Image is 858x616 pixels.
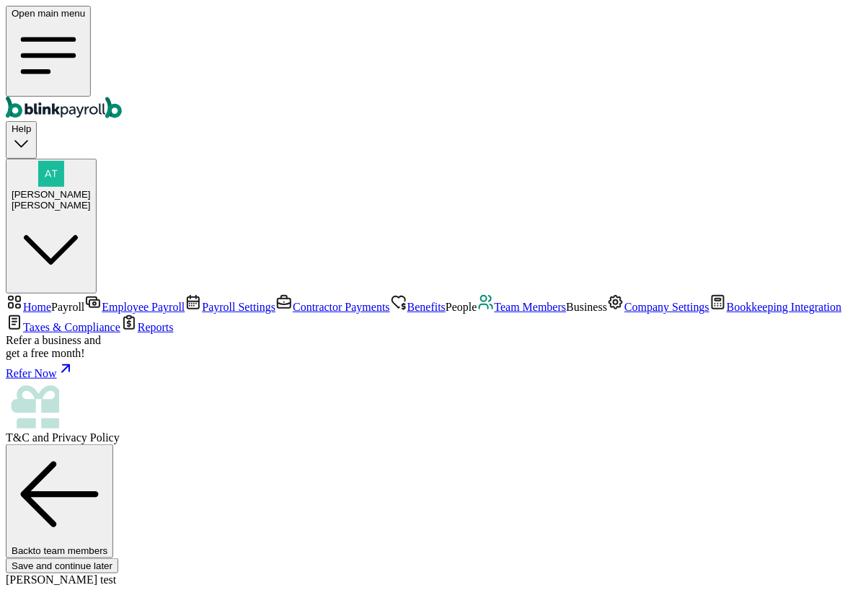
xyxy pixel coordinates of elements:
a: Contractor Payments [275,301,390,313]
span: Payroll [51,301,84,313]
span: to team members [33,545,108,556]
span: Team Members [495,301,567,313]
span: Contractor Payments [293,301,390,313]
div: [PERSON_NAME] test [6,573,852,586]
a: Home [6,301,51,313]
a: Taxes & Compliance [6,321,120,333]
button: Backto team members [6,444,113,558]
span: People [446,301,477,313]
span: and [6,431,120,444]
span: Help [12,123,31,134]
span: Bookkeeping Integration [727,301,842,313]
a: Employee Payroll [84,301,185,313]
button: Help [6,121,37,158]
a: Benefits [390,301,446,313]
button: Open main menu [6,6,91,97]
div: Refer a business and get a free month! [6,334,852,360]
span: T&C [6,431,30,444]
a: Company Settings [607,301,709,313]
a: Refer Now [6,360,852,380]
a: Bookkeeping Integration [709,301,842,313]
nav: Global [6,6,852,121]
button: Save and continue later [6,558,118,573]
a: Payroll Settings [185,301,275,313]
span: Open main menu [12,8,85,19]
span: Company Settings [624,301,709,313]
span: Benefits [407,301,446,313]
span: Taxes & Compliance [23,321,120,333]
button: [PERSON_NAME][PERSON_NAME] [6,159,97,294]
iframe: Chat Widget [619,460,858,616]
span: Payroll Settings [202,301,275,313]
span: Reports [138,321,174,333]
span: Employee Payroll [102,301,185,313]
span: Privacy Policy [52,431,120,444]
div: [PERSON_NAME] [12,200,91,211]
a: Reports [120,321,174,333]
span: [PERSON_NAME] [12,189,91,200]
span: Business [566,301,607,313]
span: Back [12,545,107,556]
nav: Sidebar [6,294,852,444]
span: Home [23,301,51,313]
a: Team Members [477,301,567,313]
